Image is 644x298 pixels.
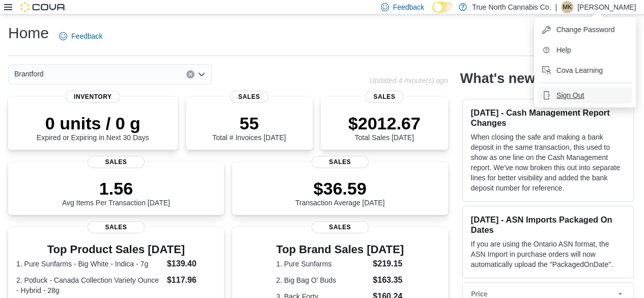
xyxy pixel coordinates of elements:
span: Help [556,45,571,55]
dt: 2. Potluck - Canada Collection Variety Ounce - Hybrid - 28g [16,275,163,295]
p: $2012.67 [348,113,421,133]
button: Open list of options [198,70,206,78]
span: Change Password [556,24,614,35]
span: Dark Mode [432,13,433,13]
span: Cova Learning [556,65,603,75]
dd: $163.35 [373,274,404,286]
span: Sales [230,91,268,103]
button: Help [538,42,632,58]
h3: [DATE] - Cash Management Report Changes [471,107,625,128]
div: Total Sales [DATE] [348,113,421,142]
dd: $219.15 [373,258,404,270]
p: 1.56 [62,178,170,199]
p: [PERSON_NAME] [577,1,636,13]
span: Sales [88,156,145,168]
span: Inventory [66,91,120,103]
p: 55 [212,113,286,133]
p: If you are using the Ontario ASN format, the ASN Import in purchase orders will now automatically... [471,239,625,269]
span: MK [563,1,572,13]
p: 0 units / 0 g [37,113,149,133]
div: Melanie Kowalski [561,1,573,13]
div: Avg Items Per Transaction [DATE] [62,178,170,207]
h2: What's new [460,70,535,87]
p: Updated 4 minute(s) ago [369,76,447,85]
span: Sales [312,156,369,168]
span: Feedback [393,2,424,12]
div: Expired or Expiring in Next 30 Days [37,113,149,142]
button: Change Password [538,21,632,38]
dd: $117.96 [167,274,216,286]
p: When closing the safe and making a bank deposit in the same transaction, this used to show as one... [471,132,625,193]
dt: 2. Big Bag O' Buds [276,275,369,285]
input: Dark Mode [432,2,454,13]
span: Sales [312,221,369,233]
dt: 1. Pure Sunfarms [276,259,369,269]
span: Brantford [14,68,44,80]
span: Sales [88,221,145,233]
h3: Top Product Sales [DATE] [16,243,216,256]
span: Sign Out [556,90,584,100]
span: Sales [365,91,403,103]
div: Transaction Average [DATE] [295,178,385,207]
a: Feedback [55,26,106,46]
h3: Top Brand Sales [DATE] [276,243,404,256]
p: | [555,1,557,13]
button: Clear input [186,70,194,78]
h1: Home [8,23,49,43]
p: True North Cannabis Co. [472,1,551,13]
button: Sign Out [538,87,632,103]
img: Cova [20,2,66,12]
button: Cova Learning [538,62,632,78]
h3: [DATE] - ASN Imports Packaged On Dates [471,214,625,235]
span: Feedback [71,31,102,41]
dd: $139.40 [167,258,216,270]
p: $36.59 [295,178,385,199]
div: Total # Invoices [DATE] [212,113,286,142]
dt: 1. Pure Sunfarms - Big White - Indica - 7g [16,259,163,269]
